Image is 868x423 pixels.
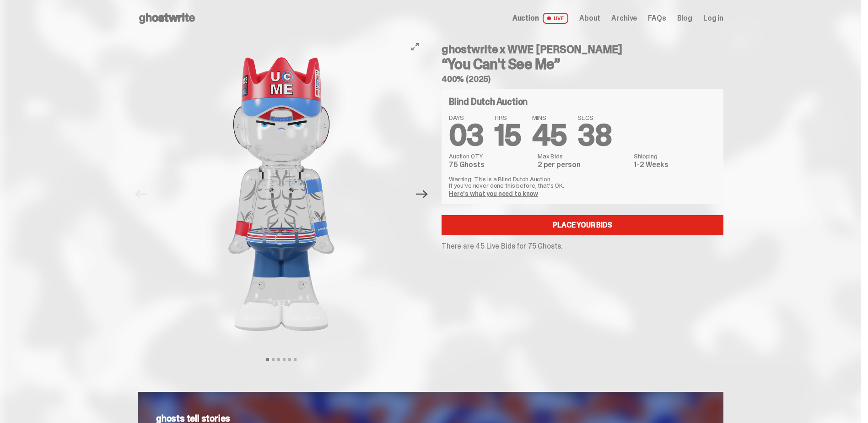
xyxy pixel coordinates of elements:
[442,44,723,55] h4: ghostwrite x WWE [PERSON_NAME]
[283,358,286,361] button: View slide 4
[277,358,280,361] button: View slide 3
[634,161,716,168] dd: 1-2 Weeks
[495,114,521,121] span: HRS
[449,97,528,106] h4: Blind Dutch Auction
[677,15,692,22] a: Blog
[449,116,484,154] span: 03
[412,184,432,204] button: Next
[449,153,532,159] dt: Auction QTY
[442,215,723,235] a: Place your Bids
[577,116,611,154] span: 38
[703,15,723,22] a: Log in
[543,13,569,24] span: LIVE
[266,358,269,361] button: View slide 1
[410,41,421,52] button: View full-screen
[272,358,275,361] button: View slide 2
[294,358,297,361] button: View slide 6
[442,243,723,250] p: There are 45 Live Bids for 75 Ghosts.
[288,358,291,361] button: View slide 5
[512,13,568,24] a: Auction LIVE
[577,114,611,121] span: SECS
[442,57,723,71] h3: “You Can't See Me”
[579,15,600,22] a: About
[449,161,532,168] dd: 75 Ghosts
[648,15,666,22] a: FAQs
[538,153,628,159] dt: Max Bids
[449,176,716,189] p: Warning: This is a Blind Dutch Auction. If you’ve never done this before, that’s OK.
[532,114,567,121] span: MINS
[156,414,705,423] p: ghosts tell stories
[449,114,484,121] span: DAYS
[449,190,538,198] a: Here's what you need to know
[512,15,539,22] span: Auction
[634,153,716,159] dt: Shipping
[442,75,723,83] h5: 400% (2025)
[495,116,521,154] span: 15
[156,37,407,352] img: John_Cena_Hero_1.png
[532,116,567,154] span: 45
[538,161,628,168] dd: 2 per person
[611,15,637,22] a: Archive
